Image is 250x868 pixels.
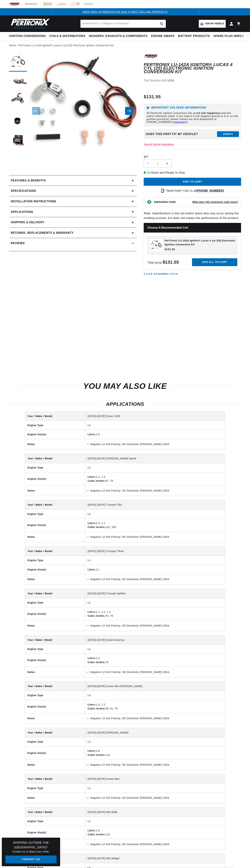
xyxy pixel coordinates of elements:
[144,170,241,175] p: In-Stock and Ready to Ship
[147,261,179,264] span: Total price:
[25,556,85,565] th: Engine Type
[11,210,33,214] span: Applications
[144,178,241,186] button: Add to cart
[88,833,105,836] strong: Cubic Inches:
[144,273,178,276] p: C.A.R.B. EO Number: D-57-22
[25,691,85,700] th: Engine Type
[144,155,241,158] label: QTY
[25,532,85,542] th: Notes
[90,716,222,720] li: Negative 12-Volt Polarity; OE Distributor [PERSON_NAME] 25D4
[199,20,226,28] a: Add my vehicle
[88,568,96,571] strong: Liters:
[9,175,137,186] summary: Features & Benefits
[146,199,152,205] img: Emissions code
[9,54,137,168] media-gallery: Gallery Viewer
[5,855,57,864] a: Contact Us
[85,607,225,620] td: 1.1, 1.2, 1.3 70, 79
[88,657,96,660] strong: Liters:
[9,113,27,131] button: Load image 4 in gallery view
[90,535,222,539] li: Negative 12-Volt Polarity; OE Distributor [PERSON_NAME] 25D4
[25,654,85,667] th: Engine Size(s)
[9,43,241,47] nav: breadcrumbs
[48,8,55,15] button: Translation missing: en.sections.announcements.previous_announcement
[88,526,105,528] strong: Cubic Inches:
[9,93,27,111] button: Load image 3 in gallery view
[85,784,225,793] td: L4
[85,654,225,667] td: 1.3 78
[85,421,225,430] td: L4
[25,500,85,509] th: Year / Make / Model
[90,842,222,846] li: Negative 12-Volt Polarity; OE Distributor [PERSON_NAME] 25D4
[88,749,96,752] strong: Liters:
[25,793,85,803] th: Notes
[88,661,105,664] strong: Cubic Inches:
[9,132,27,150] button: Load image 5 in gallery view
[25,808,85,817] th: Year / Make / Model
[9,73,27,91] button: Load image 2 in gallery view
[25,412,85,421] th: Year / Make / Model
[144,78,241,83] div: Part Number:
[11,178,46,183] h2: Features & Benefits
[25,817,85,826] th: Engine Type
[85,565,225,574] td: 2.1
[25,454,85,463] th: Year / Make / Model
[55,10,195,14] div: 1 of 2
[88,614,105,617] strong: Cubic Inches:
[158,20,166,28] button: search button
[217,131,239,137] button: Verify
[163,260,179,265] strong: $131.55
[87,32,149,40] summary: Headers, Exhausts & Components
[19,43,113,47] a: PerTronix LU-142A Ignitor® Lucas 4 cyl (25) Electronic Ignition Conversion Kit
[176,32,212,40] summary: Battery Products
[25,574,85,584] th: Notes
[162,79,174,82] strong: LU-142A
[195,8,202,15] button: Translation missing: en.sections.announcements.next_announcement
[192,201,238,203] strong: What does this emissions code mean?
[25,598,85,607] th: Engine Type
[144,223,241,232] h2: Choose a Recommended Coil
[85,589,225,598] td: [DATE]-[DATE] Triumph Spitfire
[9,238,137,248] summary: Reviews
[25,519,85,532] th: Engine Size(s)
[9,54,27,72] button: Load image 1 in gallery view
[25,784,85,793] th: Engine Type
[85,746,225,760] td: 1.8 110
[25,760,85,770] th: Notes
[9,228,137,238] summary: Returns, Replacements & Warranty
[25,682,85,691] th: Year / Make / Model
[192,258,237,266] button: Add all to cart
[88,829,96,832] strong: Liters:
[144,94,161,100] span: $131.55
[85,737,225,746] td: L4
[85,808,225,817] td: [DATE]-[DATE] MG MGB
[11,231,74,235] h2: Returns, Replacements & Warranty
[25,607,85,620] th: Engine Size(s)
[154,201,176,203] strong: EMISSIONS CODE
[88,522,96,525] strong: Liters:
[25,774,85,784] th: Year / Make / Model
[49,34,85,38] span: Coils & Distributors
[85,854,225,863] td: [DATE]-[DATE] MG Midget
[11,220,44,225] h2: Shipping & Delivery
[25,421,85,430] th: Engine Type
[85,547,225,556] td: [DATE]-[DATE] Triumph TR4A
[25,635,85,645] th: Year / Make / Model
[147,112,238,124] p: All Electronic Ignition Conversion Kits are ground kits unless otherwise noted. If you need a 6-v...
[196,189,224,192] a: [PHONE_NUMBER]
[85,412,225,421] td: [DATE]-[DATE] Rover 2000
[25,547,85,556] th: Year / Make / Model
[9,217,137,228] summary: Shipping & Delivery
[25,728,85,737] th: Year / Make / Model
[9,207,137,217] a: Applications
[85,691,225,700] td: L4
[85,500,225,509] td: [DATE]-[DATE] Triumph TR4
[85,598,225,607] td: L4
[90,577,222,581] li: Negative 12-Volt Polarity; OE Distributor [PERSON_NAME] 25D4
[85,519,225,532] td: 2.0, 2.1 122, 130
[88,479,105,482] strong: Cubic Inches:
[55,10,195,14] div: Announcement
[25,430,85,439] th: Engine Size(s)
[90,442,222,446] li: Negative 12-Volt Polarity; OE Distributor [PERSON_NAME] 25D4
[146,133,198,136] div: Does This part fit My vehicle?
[9,34,46,38] span: Ignition Conversions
